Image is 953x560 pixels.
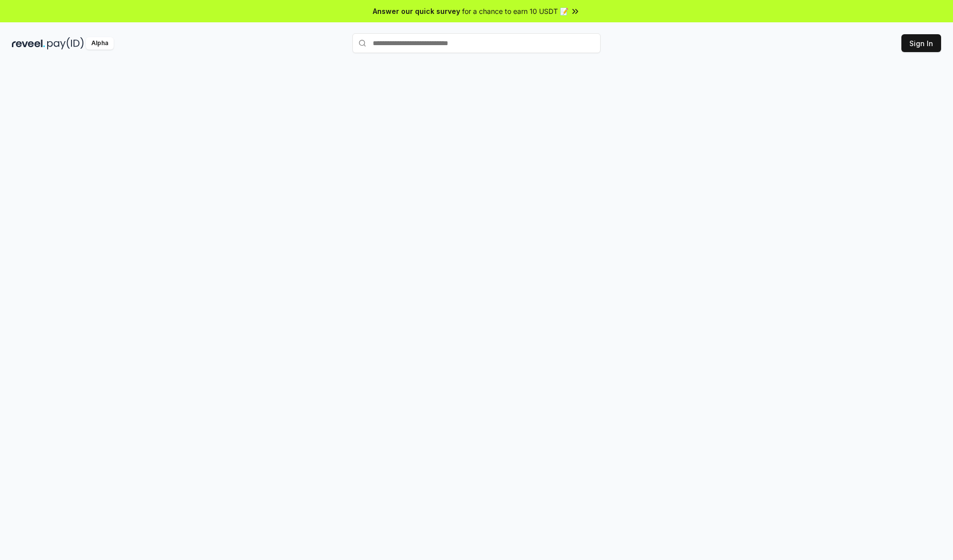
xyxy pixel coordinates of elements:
div: Alpha [86,37,114,50]
span: Answer our quick survey [373,6,460,16]
span: for a chance to earn 10 USDT 📝 [462,6,568,16]
img: reveel_dark [12,37,45,50]
button: Sign In [901,34,941,52]
img: pay_id [47,37,84,50]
